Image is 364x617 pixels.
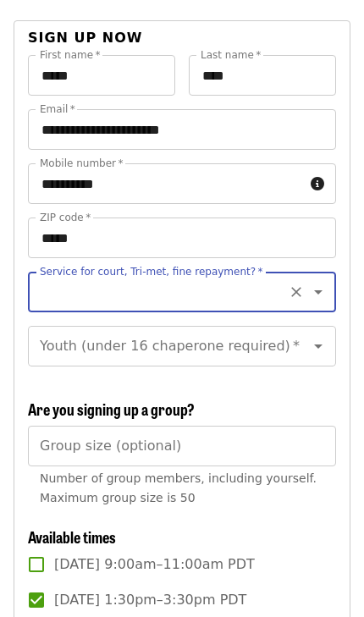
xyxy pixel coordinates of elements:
[28,526,116,548] span: Available times
[284,280,308,304] button: Clear
[306,334,330,358] button: Open
[40,104,75,114] label: Email
[54,590,246,610] span: [DATE] 1:30pm–3:30pm PDT
[201,50,261,60] label: Last name
[40,50,101,60] label: First name
[28,109,336,150] input: Email
[40,471,317,504] span: Number of group members, including yourself. Maximum group size is 50
[40,212,91,223] label: ZIP code
[40,158,123,168] label: Mobile number
[306,280,330,304] button: Open
[28,218,336,258] input: ZIP code
[28,163,304,204] input: Mobile number
[40,267,263,277] label: Service for court, Tri-met, fine repayment?
[28,55,175,96] input: First name
[28,398,195,420] span: Are you signing up a group?
[28,426,336,466] input: [object Object]
[54,554,255,575] span: [DATE] 9:00am–11:00am PDT
[311,176,324,192] i: circle-info icon
[28,30,143,46] span: Sign up now
[189,55,336,96] input: Last name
